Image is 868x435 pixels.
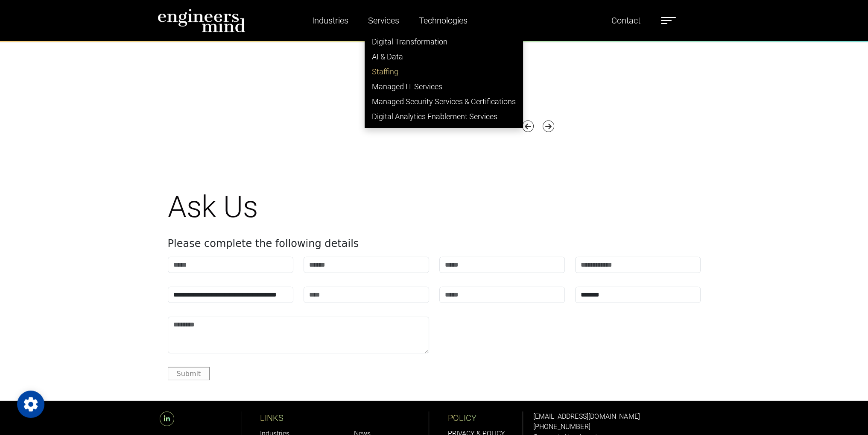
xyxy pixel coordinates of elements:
[158,415,176,423] a: LinkedIn
[448,411,523,424] p: POLICY
[168,367,210,380] button: Submit
[439,317,569,350] iframe: reCAPTCHA
[415,11,471,30] a: Technologies
[365,11,403,30] a: Services
[365,49,523,64] a: AI & Data
[365,79,523,94] a: Managed IT Services
[309,11,352,30] a: Industries
[365,30,523,128] ul: Industries
[365,94,523,109] a: Managed Security Services & Certifications
[608,11,644,30] a: Contact
[260,411,335,424] p: LINKS
[365,64,523,79] a: Staffing
[533,412,640,420] a: [EMAIL_ADDRESS][DOMAIN_NAME]
[533,423,590,431] a: [PHONE_NUMBER]
[365,109,523,124] a: Digital Analytics Enablement Services
[168,189,701,225] h1: Ask Us
[168,238,701,250] h4: Please complete the following details
[365,34,523,49] a: Digital Transformation
[158,9,245,32] img: logo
